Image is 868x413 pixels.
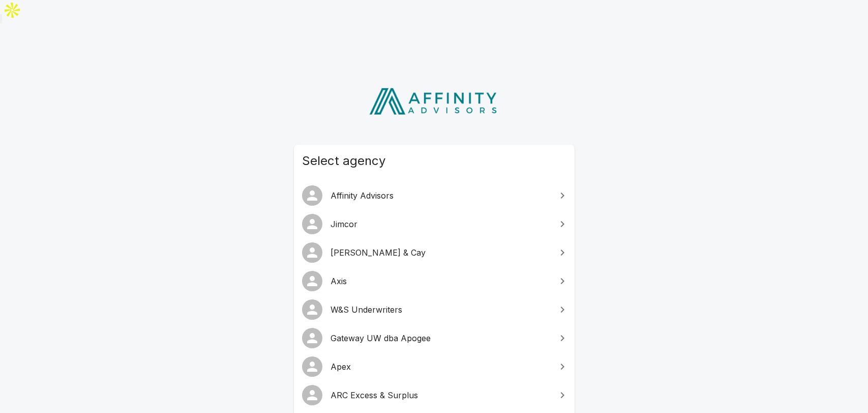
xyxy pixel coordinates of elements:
span: Axis [331,275,550,287]
img: Affinity Advisors Logo [361,85,507,118]
a: [PERSON_NAME] & Cay [294,238,575,267]
a: W&S Underwriters [294,295,575,324]
a: Jimcor [294,210,575,238]
a: Axis [294,267,575,295]
a: ARC Excess & Surplus [294,381,575,409]
a: Affinity Advisors [294,181,575,210]
span: W&S Underwriters [331,304,550,316]
span: ARC Excess & Surplus [331,389,550,401]
span: Apex [331,361,550,373]
a: Apex [294,352,575,381]
span: Gateway UW dba Apogee [331,332,550,344]
span: Jimcor [331,218,550,230]
a: Gateway UW dba Apogee [294,324,575,352]
span: Select agency [302,153,566,169]
span: [PERSON_NAME] & Cay [331,246,550,259]
span: Affinity Advisors [331,189,550,202]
